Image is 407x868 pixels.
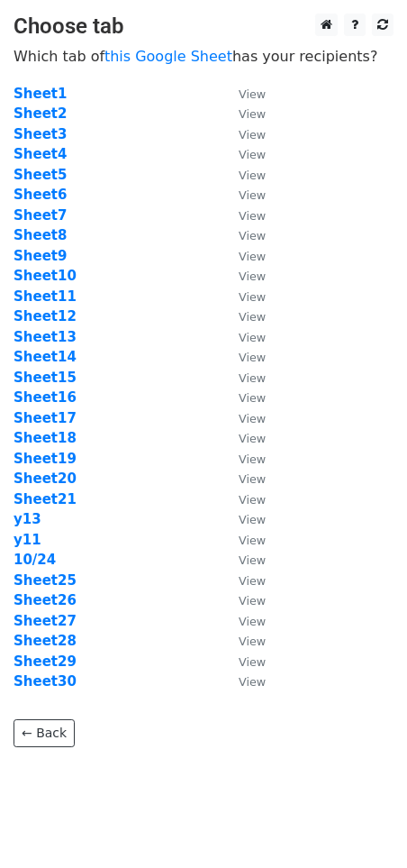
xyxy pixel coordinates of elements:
small: View [239,675,266,689]
strong: Sheet21 [14,491,77,507]
a: View [221,146,266,162]
strong: Sheet13 [14,329,77,345]
a: View [221,288,266,305]
a: View [221,389,266,406]
small: View [239,209,266,223]
a: View [221,532,266,548]
small: View [239,169,266,182]
a: View [221,349,266,365]
a: View [221,491,266,507]
small: View [239,594,266,608]
a: View [221,410,266,426]
a: View [221,613,266,629]
strong: Sheet8 [14,227,67,243]
a: View [221,430,266,446]
a: Sheet4 [14,146,67,162]
a: View [221,370,266,386]
small: View [239,412,266,425]
strong: Sheet27 [14,613,77,629]
small: View [239,250,266,263]
small: View [239,615,266,628]
a: y13 [14,511,41,527]
a: Sheet1 [14,86,67,102]
a: Sheet18 [14,430,77,446]
a: View [221,673,266,690]
a: Sheet29 [14,653,77,670]
small: View [239,148,266,161]
small: View [239,513,266,526]
a: View [221,451,266,467]
a: View [221,572,266,589]
a: Sheet11 [14,288,77,305]
a: View [221,207,266,224]
a: View [221,308,266,324]
a: View [221,633,266,649]
a: View [221,653,266,670]
a: Sheet3 [14,126,67,142]
a: Sheet6 [14,187,67,203]
a: Sheet28 [14,633,77,649]
a: View [221,511,266,527]
a: Sheet5 [14,167,67,183]
a: Sheet19 [14,451,77,467]
small: View [239,270,266,283]
small: View [239,574,266,588]
a: Sheet16 [14,389,77,406]
a: Sheet14 [14,349,77,365]
a: Sheet7 [14,207,67,224]
small: View [239,351,266,364]
small: View [239,534,266,547]
small: View [239,229,266,242]
a: Sheet30 [14,673,77,690]
a: View [221,329,266,345]
small: View [239,188,266,202]
a: Sheet9 [14,248,67,264]
a: Sheet26 [14,592,77,608]
small: View [239,371,266,385]
a: ← Back [14,719,75,747]
small: View [239,452,266,466]
a: View [221,592,266,608]
a: Sheet12 [14,308,77,324]
a: 10/24 [14,552,56,568]
h3: Choose tab [14,14,393,40]
a: Sheet17 [14,410,77,426]
strong: Sheet15 [14,370,77,386]
small: View [239,635,266,648]
small: View [239,87,266,101]
a: y11 [14,532,41,548]
a: View [221,227,266,243]
small: View [239,493,266,507]
small: View [239,472,266,486]
a: Sheet2 [14,105,67,122]
a: Sheet20 [14,471,77,487]
a: Sheet10 [14,268,77,284]
a: Sheet25 [14,572,77,589]
a: this Google Sheet [104,48,232,65]
small: View [239,391,266,405]
small: View [239,128,266,142]
a: View [221,268,266,284]
small: View [239,310,266,324]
